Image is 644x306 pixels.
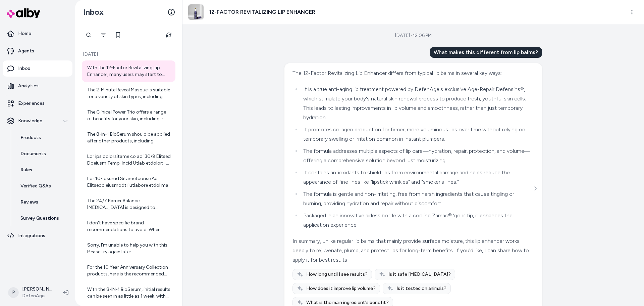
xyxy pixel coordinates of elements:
[82,83,175,104] a: The 2-Minute Reveal Masque is suitable for a variety of skin types, including oily, dry, and comb...
[306,285,376,292] span: How does it improve lip volume?
[14,194,72,210] a: Reviews
[14,146,72,162] a: Documents
[87,153,171,167] div: Lor ips dolorsitame co adi 30/9 Elitsed Doeiusm Temp-Incid Utlab etdolor: - Mag-Aliqua Enimadmin®...
[87,286,171,300] div: With the 8-IN-1 BioSerum, initial results can be seen in as little as 1 week, with the full range...
[18,65,30,72] p: Inbox
[395,32,432,39] div: [DATE] · 12:06 PM
[22,286,52,293] p: [PERSON_NAME]
[14,210,72,226] a: Survey Questions
[162,28,175,42] button: Refresh
[303,168,532,187] div: It contains antioxidants to shield lips from environmental damage and helps reduce the appearance...
[20,134,41,141] p: Products
[87,220,171,233] div: I don't have specific brand recommendations to avoid. When choosing lip care products to compleme...
[20,150,46,157] p: Documents
[87,242,171,255] div: Sorry, I'm unable to help you with this. Please try again later.
[87,64,171,78] div: With the 12-Factor Revitalizing Lip Enhancer, many users may start to notice initial improvements...
[188,4,204,20] img: lip-serum-v3.jpg
[18,48,34,54] p: Agents
[82,260,175,281] a: For the 10 Year Anniversary Collection products, here is the recommended frequency of use: - 1-St...
[14,178,72,194] a: Verified Q&As
[303,125,532,144] div: It promotes collagen production for firmer, more voluminous lips over time without relying on tem...
[292,69,532,78] div: The 12-Factor Revitalizing Lip Enhancer differs from typical lip balms in several key ways:
[87,198,171,211] div: The 24/7 Barrier Balance [MEDICAL_DATA] is designed to intensely hydrate and strengthen the skin'...
[82,149,175,171] a: Lor ips dolorsitame co adi 30/9 Elitsed Doeiusm Temp-Incid Utlab etdolor: - Mag-Aliqua Enimadmin®...
[82,60,175,82] a: With the 12-Factor Revitalizing Lip Enhancer, many users may start to notice initial improvements...
[83,7,104,17] h2: Inbox
[20,183,51,189] p: Verified Q&As
[87,131,171,144] div: The 8-in-1 BioSerum should be applied after other products, including [MEDICAL_DATA]. The general...
[20,199,38,206] p: Reviews
[292,236,532,265] div: In summary, unlike regular lip balms that mainly provide surface moisture, this lip enhancer work...
[303,146,532,165] div: The formula addresses multiple aspects of lip care—hydration, repair, protection, and volume—offe...
[303,211,532,230] div: Packaged in an innovative airless bottle with a cooling Zamac® ‘gold’ tip, it enhances the applic...
[396,285,446,292] span: Is it tested on animals?
[22,293,52,299] span: DefenAge
[306,299,389,306] span: What is the main ingredient's benefit?
[82,171,175,193] a: Lor 10-Ipsumd Sitametconse Adi Elitsedd eiusmodt i utlabore etdol ma aliquaenima minimven qui nos...
[3,228,72,244] a: Integrations
[87,109,171,122] div: The Clinical Power Trio offers a range of benefits for your skin, including: - Correcting visible...
[14,130,72,146] a: Products
[18,83,39,89] p: Analytics
[82,238,175,259] a: Sorry, I'm unable to help you with this. Please try again later.
[18,232,45,239] p: Integrations
[3,95,72,112] a: Experiences
[3,60,72,77] a: Inbox
[82,216,175,237] a: I don't have specific brand recommendations to avoid. When choosing lip care products to compleme...
[82,193,175,215] a: The 24/7 Barrier Balance [MEDICAL_DATA] is designed to intensely hydrate and strengthen the skin'...
[303,189,532,208] div: The formula is gentle and non-irritating, free from harsh ingredients that cause tingling or burn...
[87,87,171,100] div: The 2-Minute Reveal Masque is suitable for a variety of skin types, including oily, dry, and comb...
[388,271,451,278] span: Is it safe [MEDICAL_DATA]?
[97,28,110,42] button: Filter
[4,282,58,303] button: P[PERSON_NAME]DefenAge
[430,47,542,58] div: What makes this different from lip balms?
[531,184,539,192] button: See more
[82,282,175,304] a: With the 8-IN-1 BioSerum, initial results can be seen in as little as 1 week, with the full range...
[87,264,171,277] div: For the 10 Year Anniversary Collection products, here is the recommended frequency of use: - 1-St...
[306,271,368,278] span: How long until I see results?
[82,105,175,126] a: The Clinical Power Trio offers a range of benefits for your skin, including: - Correcting visible...
[303,85,532,122] div: It is a true anti-aging lip treatment powered by DefenAge's exclusive Age-Repair Defensins®, whic...
[82,51,175,58] p: [DATE]
[18,118,42,124] p: Knowledge
[20,167,32,173] p: Rules
[14,162,72,178] a: Rules
[87,175,171,189] div: Lor 10-Ipsumd Sitametconse Adi Elitsedd eiusmodt i utlabore etdol ma aliquaenima minimven qui nos...
[3,113,72,129] button: Knowledge
[3,26,72,42] a: Home
[209,8,315,16] h3: 12-FACTOR REVITALIZING LIP ENHANCER
[7,8,40,18] img: alby Logo
[18,30,31,37] p: Home
[20,215,59,222] p: Survey Questions
[3,78,72,94] a: Analytics
[8,287,19,298] span: P
[18,100,45,107] p: Experiences
[82,127,175,148] a: The 8-in-1 BioSerum should be applied after other products, including [MEDICAL_DATA]. The general...
[3,43,72,59] a: Agents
